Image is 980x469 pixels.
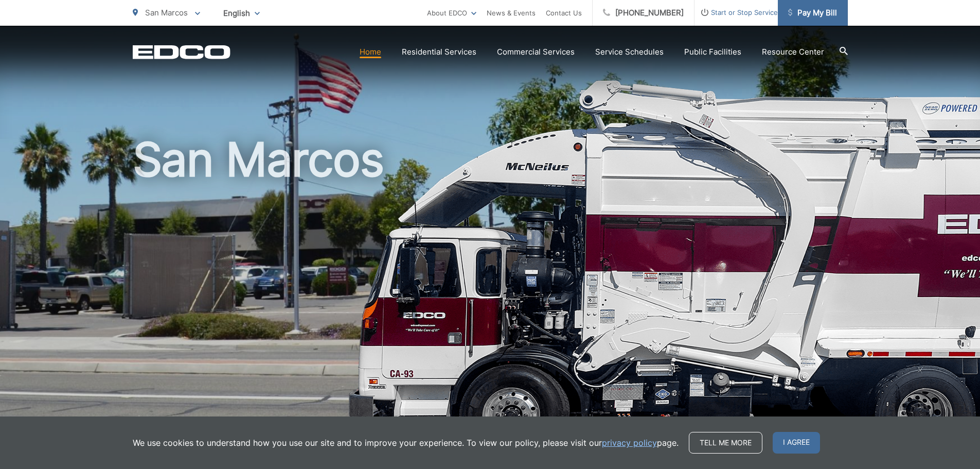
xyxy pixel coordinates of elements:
a: Service Schedules [595,46,664,58]
a: News & Events [487,7,536,19]
span: San Marcos [145,8,188,18]
a: Contact Us [546,7,582,19]
h1: San Marcos [133,134,848,460]
a: privacy policy [602,437,657,449]
a: Residential Services [402,46,476,58]
a: About EDCO [427,7,476,19]
a: Commercial Services [497,46,575,58]
a: Public Facilities [684,46,741,58]
span: English [216,4,268,22]
a: Tell me more [689,432,762,454]
a: Resource Center [762,46,824,58]
a: Home [360,46,381,58]
p: We use cookies to understand how you use our site and to improve your experience. To view our pol... [133,437,679,449]
span: I agree [773,432,820,454]
span: Pay My Bill [788,7,837,19]
a: EDCD logo. Return to the homepage. [133,45,230,59]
